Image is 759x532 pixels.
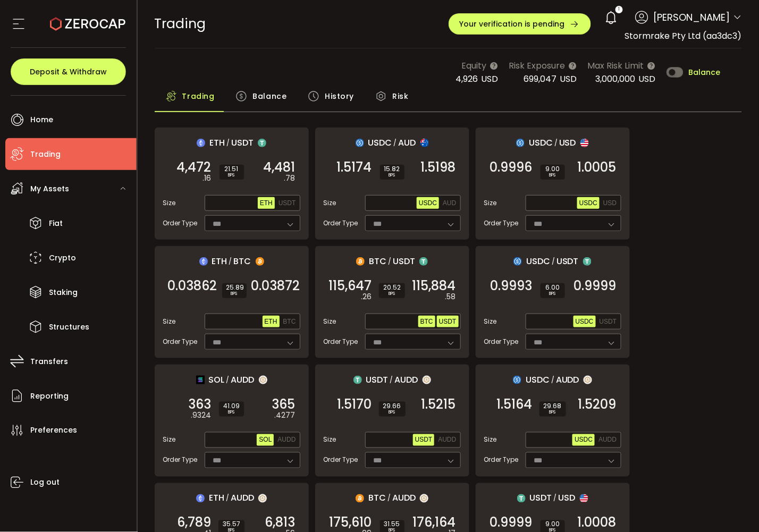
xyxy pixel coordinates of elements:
[324,455,358,465] span: Order Type
[596,73,636,85] span: 3,000,000
[443,199,456,207] span: AUD
[226,291,242,297] i: BPS
[366,373,389,386] span: USDT
[559,492,576,505] span: USD
[209,136,225,149] span: ETH
[337,162,372,173] span: 1.5174
[259,376,267,384] img: zuPXiwguUFiBOIQyqLOiXsnnNitlx7q4LCwEbLHADjIpTka+Lip0HH8D0VTrd02z+wEAAAAASUVORK5CYII=
[418,316,435,327] button: BTC
[252,86,286,107] span: Balance
[392,86,408,107] span: Risk
[231,373,255,386] span: AUDD
[572,434,595,446] button: USDC
[456,73,478,85] span: 4,926
[224,166,240,172] span: 21.51
[393,255,415,268] span: USDT
[182,86,215,107] span: Trading
[281,316,298,327] button: BTC
[259,436,272,444] span: SOL
[600,318,617,325] span: USDT
[258,139,266,147] img: usdt_portfolio.svg
[484,317,497,326] span: Size
[329,281,372,291] span: 115,647
[484,218,519,228] span: Order Type
[603,199,617,207] span: USD
[420,318,433,325] span: BTC
[545,521,561,528] span: 9.00
[223,409,240,416] i: BPS
[417,197,439,209] button: USDC
[384,172,400,179] i: BPS
[369,255,386,268] span: BTC
[189,399,212,410] span: 363
[338,399,372,410] span: 1.5170
[497,399,533,410] span: 1.5164
[229,257,232,266] em: /
[387,494,391,503] em: /
[513,257,522,266] img: usdc_portfolio.svg
[580,494,588,503] img: usd_portfolio.svg
[212,255,227,268] span: ETH
[596,434,619,446] button: AUDD
[390,375,393,385] em: /
[579,199,597,207] span: USDC
[383,291,401,297] i: BPS
[419,199,437,207] span: USDC
[654,10,730,24] span: [PERSON_NAME]
[484,337,519,347] span: Order Type
[394,138,397,148] em: /
[275,410,296,421] em: .4277
[530,492,552,505] span: USDT
[256,257,264,266] img: btc_portfolio.svg
[224,172,240,179] i: BPS
[324,317,336,326] span: Size
[545,166,561,172] span: 9.00
[258,494,267,503] img: zuPXiwguUFiBOIQyqLOiXsnnNitlx7q4LCwEbLHADjIpTka+Lip0HH8D0VTrd02z+wEAAAAASUVORK5CYII=
[383,409,401,416] i: BPS
[209,373,225,386] span: SOL
[324,435,336,445] span: Size
[383,284,401,291] span: 20.52
[545,284,561,291] span: 6.00
[191,410,212,421] em: .9324
[231,492,254,505] span: AUDD
[575,436,593,444] span: USDC
[356,257,365,266] img: btc_portfolio.svg
[49,250,76,266] span: Crypto
[197,139,205,147] img: eth_portfolio.svg
[395,373,418,386] span: AUDD
[196,494,205,503] img: eth_portfolio.svg
[353,376,362,384] img: usdt_portfolio.svg
[597,316,619,327] button: USDT
[384,166,400,172] span: 15.82
[545,291,561,297] i: BPS
[155,14,206,33] span: Trading
[30,475,60,491] span: Log out
[384,521,400,528] span: 31.55
[578,399,617,410] span: 1.5209
[601,197,619,209] button: USD
[490,518,533,528] span: 0.9999
[49,285,78,300] span: Staking
[163,337,198,347] span: Order Type
[484,435,497,445] span: Size
[277,436,296,444] span: AUDD
[49,319,89,335] span: Structures
[526,255,550,268] span: USDC
[560,73,577,85] span: USD
[639,73,656,85] span: USD
[258,197,275,209] button: ETH
[588,59,644,72] span: Max Risk Limit
[265,318,277,325] span: ETH
[580,139,589,147] img: usd_portfolio.svg
[226,284,242,291] span: 25.89
[196,376,205,384] img: sol_portfolio.png
[223,403,240,409] span: 41.09
[413,434,435,446] button: USDT
[368,136,392,149] span: USDC
[420,494,428,503] img: zuPXiwguUFiBOIQyqLOiXsnnNitlx7q4LCwEbLHADjIpTka+Lip0HH8D0VTrd02z+wEAAAAASUVORK5CYII=
[516,139,525,147] img: usdc_portfolio.svg
[163,317,176,326] span: Size
[551,375,554,385] em: /
[625,30,742,42] span: Stormrake Pty Ltd (aa3dc3)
